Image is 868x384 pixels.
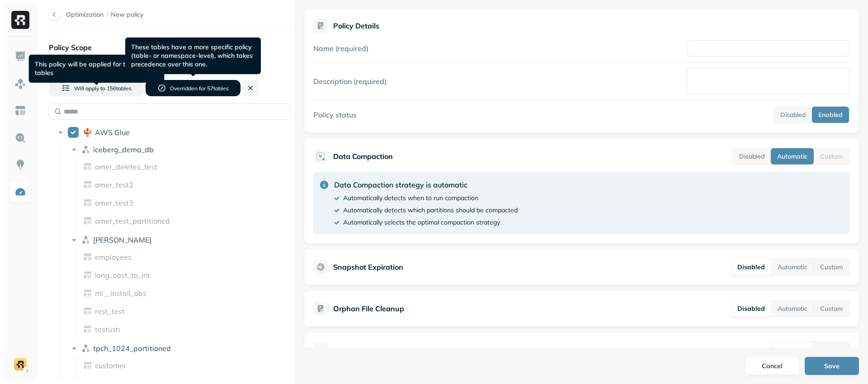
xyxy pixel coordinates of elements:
[106,10,108,19] p: /
[731,259,771,275] button: Disabled
[95,361,126,370] p: customer
[95,180,133,189] p: omer_test2
[66,10,144,19] nav: breadcrumb
[125,37,261,74] div: These tables have a more specific policy (table- or namespace-level), which takes precedence over...
[49,80,144,96] button: Will apply to 156tables
[80,304,292,318] div: rest_test
[95,325,120,334] p: testush
[80,214,292,228] div: omer_test_partitioned
[80,196,292,210] div: omer_test3
[773,342,813,358] button: Disabled
[66,233,291,247] div: [PERSON_NAME]
[771,259,814,275] button: Automatic
[95,253,132,262] p: employees
[93,235,151,244] span: [PERSON_NAME]
[334,179,518,190] p: Data Compaction strategy is automatic
[771,300,814,317] button: Automatic
[812,107,849,123] button: Enabled
[66,341,291,356] div: tpch_1024_partitioned
[93,145,154,154] p: iceberg_demo_db
[95,271,150,280] p: long_cast_to_int
[29,55,165,83] div: This policy will be applied for these tables
[313,110,357,119] label: Policy status
[66,142,291,157] div: iceberg_demo_db
[14,358,27,370] img: demo
[343,194,478,202] p: Automatically detects when to run compaction
[80,250,292,264] div: employees
[93,344,171,353] p: tpch_1024_partitioned
[14,51,26,62] img: Dashboard
[805,357,859,375] button: Save
[343,206,518,215] p: Automatically detects which partitions should be compacted
[333,345,386,356] p: Data Retention
[74,85,105,92] span: Will apply to
[814,259,849,275] button: Custom
[52,125,291,140] div: AWS GlueAWS Glue
[49,42,294,53] p: Policy Scope
[11,11,29,29] img: Ryft
[80,178,292,192] div: omer_test2
[66,10,104,19] a: Optimization
[80,268,292,282] div: long_cast_to_int
[771,148,814,164] button: Automatic
[733,148,771,164] button: Disabled
[333,21,379,30] p: Policy Details
[313,44,368,53] label: Name (required)
[731,300,771,317] button: Disabled
[95,128,130,137] p: AWS Glue
[95,289,146,298] p: ml__install_obs
[111,10,144,19] span: New policy
[206,85,229,92] span: 57 table s
[80,286,292,300] div: ml__install_obs
[745,357,799,375] button: Cancel
[333,151,393,162] p: Data Compaction
[105,85,132,92] span: 156 table s
[814,300,849,317] button: Custom
[80,159,292,174] div: omer_deletes_test
[93,235,151,244] p: lee
[170,85,206,92] span: Overridden for
[146,80,241,96] button: Overridden for 57tables
[14,159,26,171] img: Insights
[14,78,26,89] img: Assets
[333,262,403,272] p: Snapshot Expiration
[14,132,26,144] img: Query Explorer
[95,216,170,225] p: omer_test_partitioned
[80,358,292,373] div: customer
[14,186,26,198] img: Optimization
[80,322,292,337] div: testush
[95,162,157,171] p: omer_deletes_test
[333,303,404,314] p: Orphan File Cleanup
[14,105,26,117] img: Asset Explorer
[774,107,812,123] button: Disabled
[95,198,133,207] p: omer_test3
[95,307,125,316] p: rest_test
[343,218,500,227] p: Automatically selects the optimal compaction strategy
[68,127,79,138] button: AWS Glue
[313,77,387,86] label: Description (required)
